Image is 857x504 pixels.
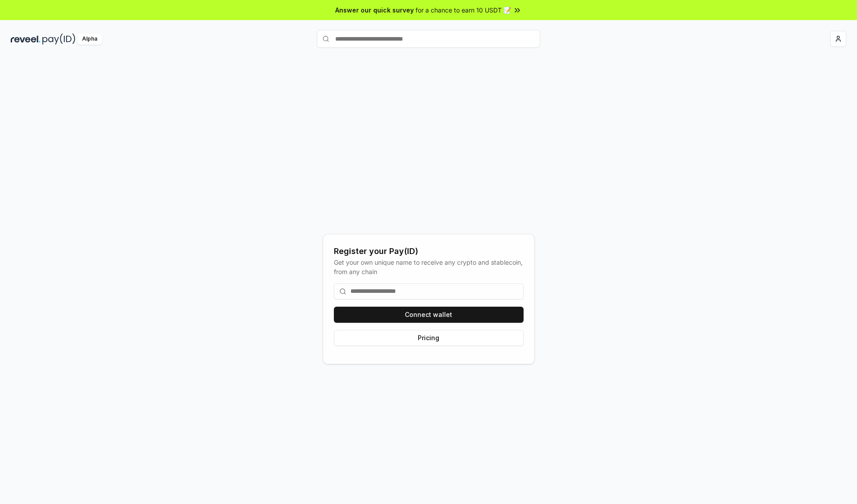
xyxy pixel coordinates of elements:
div: Register your Pay(ID) [334,245,524,258]
span: Answer our quick survey [335,5,414,15]
div: Alpha [77,33,102,45]
span: for a chance to earn 10 USDT 📝 [416,5,511,15]
img: pay_id [42,33,75,45]
div: Get your own unique name to receive any crypto and stablecoin, from any chain [334,258,524,276]
img: reveel_dark [11,33,41,45]
button: Pricing [334,330,524,346]
button: Connect wallet [334,307,524,323]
